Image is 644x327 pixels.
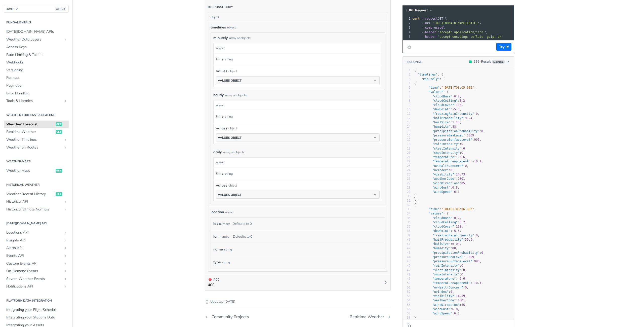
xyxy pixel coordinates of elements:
span: Events API [6,253,62,258]
div: 28 [403,186,411,190]
span: get [56,192,62,196]
div: object [228,126,237,131]
h2: Weather Maps [4,159,69,164]
span: "cloudCeiling" [432,221,458,224]
div: values object [218,193,242,197]
a: Integrating your Flight Schedule [4,306,69,314]
a: Weather TimelinesShow subpages for Weather Timelines [4,136,69,143]
div: string [225,113,233,120]
span: "dewPoint" [432,229,450,233]
span: "rainIntensity" [432,142,459,146]
span: 5.3 [454,107,460,111]
div: 1 [403,16,411,21]
span: "time" [429,207,439,211]
label: time [216,170,224,177]
a: Access Keys [4,43,69,51]
span: --compressed [421,26,443,29]
div: object [225,210,234,214]
span: : , [414,181,467,185]
span: Webhooks [6,60,67,65]
button: 200200-ResultExample [466,59,511,64]
button: Show subpages for Alerts API [63,246,67,250]
a: Realtime Weatherget [4,128,69,136]
div: 35 [403,216,411,220]
span: values [216,126,227,131]
div: 13 [403,120,411,125]
div: array of objects [223,150,245,155]
div: 5 [403,34,411,39]
span: minutely [213,35,228,41]
div: 22 [403,159,411,164]
a: Weather Mapsget [4,167,69,174]
div: object [228,69,237,74]
span: "cloudBase" [432,216,452,220]
span: "pressureSurfaceLevel" [432,138,472,141]
span: Example [492,60,505,64]
div: 37 [403,225,411,229]
button: Show subpages for Locations API [63,231,67,235]
div: object [214,158,381,167]
span: 0 [463,147,465,150]
span: 88 [452,125,456,128]
span: "windGust" [432,186,450,189]
button: Try It! [496,43,511,51]
span: : , [414,168,454,172]
div: 33 [403,207,411,211]
span: : , [414,225,463,228]
span: Notifications API [6,284,62,289]
div: 9 [403,103,411,107]
a: Custom Events APIShow subpages for Custom Events API [4,260,69,267]
button: Show subpages for Events API [63,254,67,258]
span: : , [414,177,467,180]
span: Alerts API [6,245,62,250]
span: : , [414,125,458,128]
span: 91.4 [465,116,472,120]
span: 1009 [467,134,474,137]
div: 6 [403,90,411,94]
div: 29 [403,190,411,194]
span: : , [414,112,479,116]
span: : , [414,207,476,211]
div: object [214,43,381,53]
span: 6.8 [452,186,458,189]
span: : , [414,164,469,168]
button: cURL Request [404,8,433,13]
span: Locations API [6,230,62,235]
span: \ [412,26,445,29]
button: values object [216,134,379,141]
span: "visibility" [432,173,454,176]
h2: Weather Forecast & realtime [4,113,69,117]
span: 0.2 [460,221,465,224]
a: Rate Limiting & Tokens [4,51,69,59]
span: 1.13 [452,121,460,124]
a: Historical Climate NormalsShow subpages for Historical Climate Normals [4,206,69,213]
button: Show subpages for Weather Timelines [63,138,67,142]
a: Versioning [4,66,69,74]
div: array of objects [229,36,251,40]
span: "weatherCode" [432,177,456,180]
label: lat [213,220,218,227]
span: "hailProbability" [432,116,463,120]
button: Copy to clipboard [405,43,412,51]
a: Insights APIShow subpages for Insights API [4,237,69,244]
span: : , [414,151,465,155]
div: 26 [403,177,411,181]
div: Defaults to 0 [232,220,252,227]
span: Historical API [6,199,62,204]
a: Pagination [4,82,69,89]
span: : , [414,229,461,233]
span: "sleetIntensity" [432,147,461,150]
h2: [DATE][DOMAIN_NAME] API [4,221,69,226]
span: - [472,160,474,163]
div: 2 [403,72,411,77]
span: "[DATE]T08:05:00Z" [441,86,474,89]
span: "values" [429,212,443,215]
button: Show subpages for Historical Climate Normals [63,207,67,211]
span: Pagination [6,83,67,88]
a: Next Page: Realtime Weather [350,314,391,319]
span: Weather Data Layers [6,37,62,42]
div: - Result [474,59,491,64]
button: Show subpages for Weather on Routes [63,146,67,150]
span: curl [412,17,420,20]
span: "uvHealthConcern" [432,164,463,168]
